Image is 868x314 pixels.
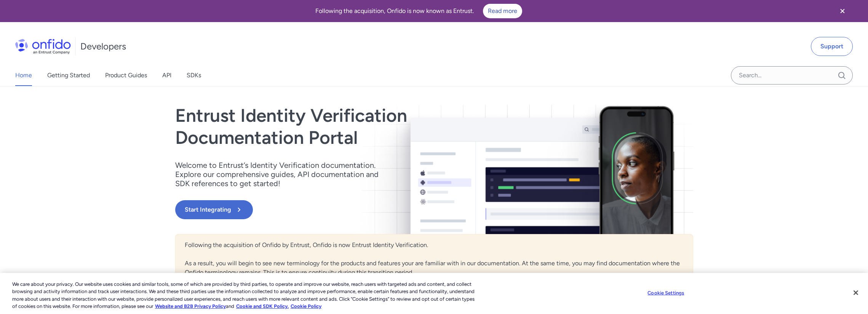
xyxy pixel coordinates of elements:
[838,6,847,16] svg: Close banner
[175,200,538,219] a: Start Integrating
[162,65,171,86] a: API
[731,66,853,84] input: Onfido search input field
[105,65,147,86] a: Product Guides
[175,234,693,302] div: Following the acquisition of Onfido by Entrust, Onfido is now Entrust Identity Verification. As a...
[175,161,388,188] p: Welcome to Entrust’s Identity Verification documentation. Explore our comprehensive guides, API d...
[291,303,321,309] a: Cookie Policy
[80,40,126,53] h1: Developers
[187,65,201,86] a: SDKs
[175,200,253,219] button: Start Integrating
[847,284,864,301] button: Close
[811,37,853,56] a: Support
[236,303,289,309] a: Cookie and SDK Policy.
[15,65,32,86] a: Home
[15,39,71,54] img: Onfido Logo
[12,281,477,310] div: We care about your privacy. Our website uses cookies and similar tools, some of which are provide...
[828,2,857,21] button: Close banner
[155,303,226,309] a: More information about our cookie policy., opens in a new tab
[642,285,690,301] button: Cookie Settings
[483,4,522,18] a: Read more
[175,105,538,148] h1: Entrust Identity Verification Documentation Portal
[9,4,828,18] div: Following the acquisition, Onfido is now known as Entrust.
[47,65,90,86] a: Getting Started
